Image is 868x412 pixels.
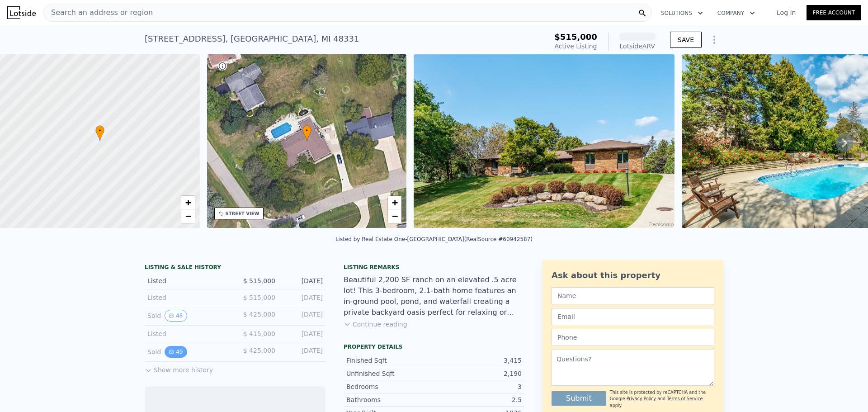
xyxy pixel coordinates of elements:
[392,197,398,208] span: +
[147,276,228,285] div: Listed
[705,31,723,49] button: Show Options
[552,329,714,346] input: Phone
[619,42,656,51] div: Lotside ARV
[95,127,104,135] span: •
[243,347,275,354] span: $ 425,000
[670,32,702,48] button: SAVE
[552,391,606,406] button: Submit
[95,125,104,141] div: •
[226,210,259,217] div: STREET VIEW
[766,8,807,17] a: Log In
[185,197,191,208] span: +
[552,308,714,325] input: Email
[710,5,762,21] button: Company
[434,395,522,404] div: 2.5
[654,5,710,21] button: Solutions
[243,294,275,301] span: $ 515,000
[147,310,228,322] div: Sold
[283,329,323,338] div: [DATE]
[552,287,714,304] input: Name
[344,320,407,329] button: Continue reading
[145,362,213,374] button: Show more history
[165,310,187,322] button: View historical data
[346,395,434,404] div: Bathrooms
[302,127,311,135] span: •
[335,236,533,242] div: Listed by Real Estate One-[GEOGRAPHIC_DATA] (RealSource #60942587)
[181,209,195,223] a: Zoom out
[552,269,714,282] div: Ask about this property
[414,54,675,228] img: Sale: 169883807 Parcel: 60089876
[283,276,323,285] div: [DATE]
[388,196,401,209] a: Zoom in
[346,382,434,391] div: Bedrooms
[667,396,703,401] a: Terms of Service
[346,356,434,365] div: Finished Sqft
[44,7,153,18] span: Search an address or region
[7,6,36,19] img: Lotside
[555,43,597,50] span: Active Listing
[807,5,861,20] a: Free Account
[283,310,323,322] div: [DATE]
[243,277,275,284] span: $ 515,000
[434,369,522,378] div: 2,190
[165,346,187,358] button: View historical data
[434,382,522,391] div: 3
[344,264,524,271] div: Listing remarks
[392,210,398,222] span: −
[302,125,311,141] div: •
[283,346,323,358] div: [DATE]
[181,196,195,209] a: Zoom in
[434,356,522,365] div: 3,415
[147,293,228,302] div: Listed
[243,330,275,337] span: $ 415,000
[627,396,656,401] a: Privacy Policy
[344,343,524,350] div: Property details
[147,329,228,338] div: Listed
[610,389,714,409] div: This site is protected by reCAPTCHA and the Google and apply.
[554,32,597,42] span: $515,000
[185,210,191,222] span: −
[388,209,401,223] a: Zoom out
[145,33,359,45] div: [STREET_ADDRESS] , [GEOGRAPHIC_DATA] , MI 48331
[283,293,323,302] div: [DATE]
[346,369,434,378] div: Unfinished Sqft
[145,264,325,273] div: LISTING & SALE HISTORY
[243,311,275,318] span: $ 425,000
[344,275,524,318] div: Beautiful 2,200 SF ranch on an elevated .5 acre lot! This 3-bedroom, 2.1-bath home features an in...
[147,346,228,358] div: Sold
